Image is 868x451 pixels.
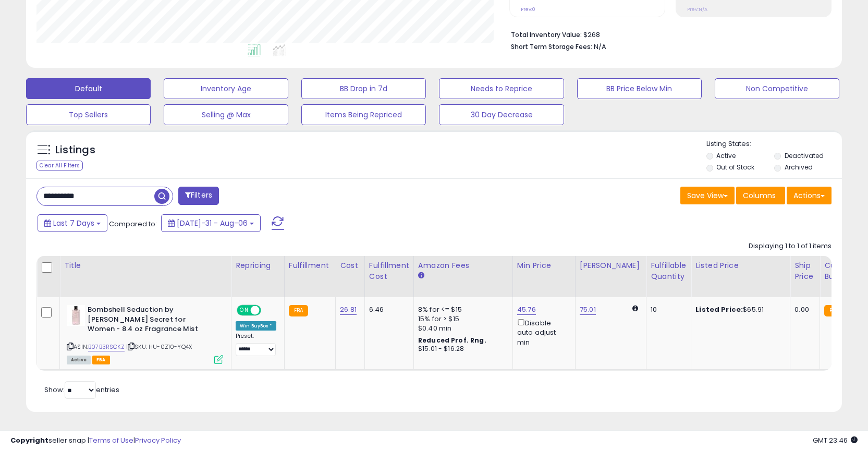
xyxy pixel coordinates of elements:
[161,214,261,232] button: [DATE]-31 - Aug-06
[736,187,785,204] button: Columns
[92,356,110,364] span: FBA
[44,385,119,395] span: Show: entries
[824,305,843,316] small: FBA
[109,219,157,229] span: Compared to:
[418,260,508,271] div: Amazon Fees
[680,187,735,204] button: Save View
[418,314,505,324] div: 15% for > $15
[301,104,426,125] button: Items Being Repriced
[687,6,707,13] small: Prev: N/A
[369,305,406,314] div: 6.46
[67,305,85,326] img: 31AiVIFIOBL._SL40_.jpg
[695,260,786,271] div: Listed Price
[260,306,276,315] span: OFF
[340,260,360,271] div: Cost
[517,260,571,271] div: Min Price
[53,218,94,228] span: Last 7 Days
[67,305,223,363] div: ASIN:
[511,42,592,51] b: Short Term Storage Fees:
[10,435,48,445] strong: Copyright
[439,104,564,125] button: 30 Day Decrease
[64,260,227,271] div: Title
[126,343,192,351] span: | SKU: HU-0Z10-YQ4X
[651,305,683,314] div: 10
[794,305,812,314] div: 0.00
[577,78,702,99] button: BB Price Below Min
[88,305,214,337] b: Bombshell Seduction by [PERSON_NAME] Secret for Women - 8.4 oz Fragrance Mist
[289,260,331,271] div: Fulfillment
[164,78,288,99] button: Inventory Age
[517,317,567,347] div: Disable auto adjust min
[580,304,596,315] a: 75.01
[511,28,824,40] li: $268
[67,356,91,364] span: All listings currently available for purchase on Amazon
[26,78,151,99] button: Default
[787,187,832,204] button: Actions
[749,241,832,251] div: Displaying 1 to 1 of 1 items
[418,336,486,345] b: Reduced Prof. Rng.
[89,435,133,445] a: Terms of Use
[340,304,357,315] a: 26.81
[651,260,687,282] div: Fulfillable Quantity
[88,343,125,351] a: B07B3RSCKZ
[511,30,582,39] b: Total Inventory Value:
[743,190,776,201] span: Columns
[716,163,754,172] label: Out of Stock
[38,214,107,232] button: Last 7 Days
[418,305,505,314] div: 8% for <= $15
[517,304,536,315] a: 45.76
[418,345,505,354] div: $15.01 - $16.28
[369,260,409,282] div: Fulfillment Cost
[521,6,535,13] small: Prev: 0
[164,104,288,125] button: Selling @ Max
[55,143,95,157] h5: Listings
[36,161,83,170] div: Clear All Filters
[177,218,248,228] span: [DATE]-31 - Aug-06
[594,42,606,52] span: N/A
[26,104,151,125] button: Top Sellers
[794,260,815,282] div: Ship Price
[785,151,824,160] label: Deactivated
[695,305,782,314] div: $65.91
[236,321,276,331] div: Win BuyBox *
[418,271,424,281] small: Amazon Fees.
[580,260,642,271] div: [PERSON_NAME]
[10,436,181,446] div: seller snap | |
[716,151,736,160] label: Active
[301,78,426,99] button: BB Drop in 7d
[706,139,842,149] p: Listing States:
[236,333,276,356] div: Preset:
[238,306,251,315] span: ON
[439,78,564,99] button: Needs to Reprice
[289,305,308,316] small: FBA
[236,260,280,271] div: Repricing
[418,324,505,333] div: $0.40 min
[715,78,839,99] button: Non Competitive
[785,163,813,172] label: Archived
[813,435,858,445] span: 2025-08-14 23:46 GMT
[135,435,181,445] a: Privacy Policy
[695,304,743,314] b: Listed Price:
[178,187,219,205] button: Filters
